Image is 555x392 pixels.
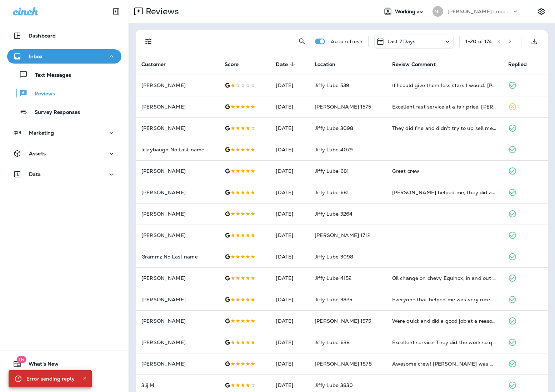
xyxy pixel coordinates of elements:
[315,146,353,153] span: Jiffy Lube 4079
[270,160,309,182] td: [DATE]
[392,82,497,89] div: If I could give them less stars I would. Jorge is a LIAR!! Told me he checked all my fluids and o...
[392,317,497,325] div: Were quick and did a good job at a reasonable price!
[395,9,425,15] span: Working as:
[315,275,351,281] span: Jiffy Lube 4152
[21,361,59,370] span: What's New
[29,171,41,177] p: Data
[7,104,121,119] button: Survey Responses
[7,126,121,140] button: Marketing
[141,382,213,388] p: 3lij M
[141,168,213,174] p: [PERSON_NAME]
[27,91,55,97] p: Reviews
[315,104,371,110] span: [PERSON_NAME] 1575
[508,61,536,67] span: Replied
[392,61,436,67] span: Review Comment
[465,39,492,44] div: 1 - 20 of 174
[106,4,126,19] button: Collapse Sidebar
[29,151,46,156] p: Assets
[7,167,121,181] button: Data
[315,189,349,196] span: Jiffy Lube 681
[270,267,309,289] td: [DATE]
[527,34,541,49] button: Export as CSV
[276,61,288,67] span: Date
[141,297,213,302] p: [PERSON_NAME]
[141,147,213,152] p: lclaybaugh No Last name
[392,339,497,346] div: Excellent service! They did the work so quickly, very convenient. The guys were so courteous.
[315,61,345,67] span: Location
[29,54,42,59] p: Inbox
[392,61,445,67] span: Review Comment
[270,246,309,267] td: [DATE]
[141,275,213,281] p: [PERSON_NAME]
[392,103,497,110] div: Excellent fast service at a fair price. Hector should get a raise
[7,86,121,101] button: Reviews
[7,67,121,82] button: Text Messages
[225,61,248,67] span: Score
[270,96,309,117] td: [DATE]
[28,72,71,79] p: Text Messages
[392,125,497,132] div: They did fine and didn't try to up sell me and didn't try to charge me for hidden fees.
[141,125,213,131] p: [PERSON_NAME]
[270,75,309,96] td: [DATE]
[315,168,349,174] span: Jiffy Lube 681
[315,253,353,260] span: Jiffy Lube 3098
[447,9,512,14] p: [PERSON_NAME] Lube Centers, Inc
[141,61,166,67] span: Customer
[315,232,370,238] span: [PERSON_NAME] 1712
[315,125,353,131] span: Jiffy Lube 3098
[80,374,89,382] button: Close
[315,61,335,67] span: Location
[315,339,350,346] span: Jiffy Lube 638
[270,139,309,160] td: [DATE]
[16,356,26,363] span: 16
[387,39,416,44] p: Last 7 Days
[508,61,527,67] span: Replied
[7,374,121,388] button: Support
[315,318,371,324] span: [PERSON_NAME] 1575
[392,167,497,175] div: Great crew
[270,203,309,225] td: [DATE]
[141,104,213,110] p: [PERSON_NAME]
[392,296,497,303] div: Everyone that helped me was very nice and they did my oil change in a good time frame
[315,382,353,388] span: Jiffy Lube 3830
[535,5,548,18] button: Settings
[141,34,156,49] button: Filters
[141,254,213,260] p: Grammz No Last name
[270,310,309,332] td: [DATE]
[315,211,352,217] span: Jiffy Lube 3264
[315,361,372,367] span: [PERSON_NAME] 1878
[26,372,75,385] div: Error sending reply
[270,182,309,203] td: [DATE]
[432,6,443,17] div: NL
[141,61,175,67] span: Customer
[29,130,54,136] p: Marketing
[7,49,121,64] button: Inbox
[7,357,121,371] button: 16What's New
[143,6,179,17] p: Reviews
[141,361,213,367] p: [PERSON_NAME]
[392,360,497,367] div: Awesome crew! Nate was wonderful gave us a real heads up had to get my filter through a third par...
[141,82,213,88] p: [PERSON_NAME]
[7,146,121,161] button: Assets
[392,275,497,282] div: Oil change on chevy Equinox, in and out in about 25 minutes. Friendly staff at this location.
[276,61,297,67] span: Date
[225,61,239,67] span: Score
[295,34,309,49] button: Search Reviews
[141,211,213,217] p: [PERSON_NAME]
[315,296,352,303] span: Jiffy Lube 3825
[270,225,309,246] td: [DATE]
[7,29,121,43] button: Dashboard
[392,189,497,196] div: Vidal helped me, they did an awesome job :-)
[270,353,309,375] td: [DATE]
[141,190,213,195] p: [PERSON_NAME]
[29,33,56,39] p: Dashboard
[141,340,213,345] p: [PERSON_NAME]
[27,109,80,116] p: Survey Responses
[315,82,349,89] span: Jiffy Lube 539
[141,232,213,238] p: [PERSON_NAME]
[270,117,309,139] td: [DATE]
[141,318,213,324] p: [PERSON_NAME]
[331,39,362,44] p: Auto refresh
[270,332,309,353] td: [DATE]
[270,289,309,310] td: [DATE]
